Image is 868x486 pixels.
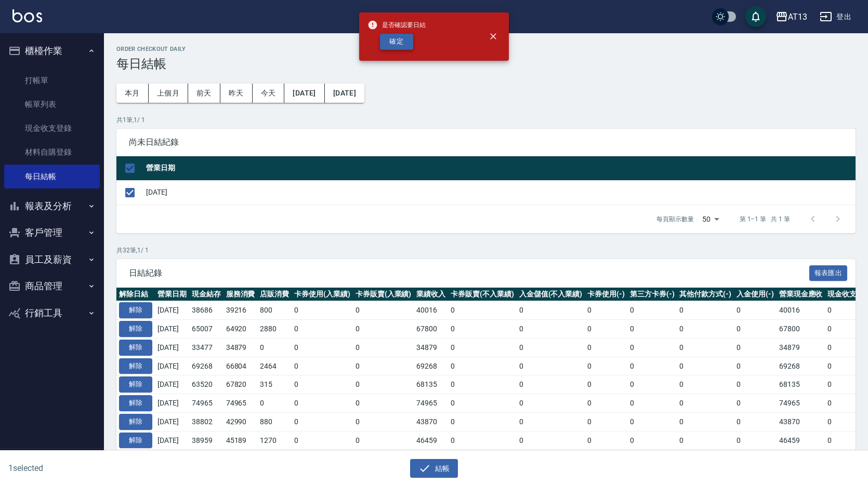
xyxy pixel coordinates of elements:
[777,301,825,320] td: 40016
[119,302,152,318] button: 解除
[189,431,223,450] td: 38959
[143,156,856,181] th: 營業日期
[585,412,627,431] td: 0
[353,357,414,375] td: 0
[448,357,517,375] td: 0
[627,301,677,320] td: 0
[220,84,253,103] button: 昨天
[777,394,825,413] td: 74965
[777,412,825,431] td: 43870
[4,140,100,164] a: 材料自購登錄
[517,301,585,320] td: 0
[4,300,100,327] button: 行銷工具
[284,84,324,103] button: [DATE]
[414,375,448,394] td: 68135
[809,267,848,277] a: 報表匯出
[223,431,258,450] td: 45189
[585,320,627,339] td: 0
[734,431,777,450] td: 0
[155,394,189,413] td: [DATE]
[155,431,189,450] td: [DATE]
[129,268,809,278] span: 日結紀錄
[517,412,585,431] td: 0
[189,357,223,375] td: 69268
[740,214,790,224] p: 第 1–1 筆 共 1 筆
[585,288,627,301] th: 卡券使用(-)
[189,301,223,320] td: 38686
[517,320,585,339] td: 0
[119,414,152,430] button: 解除
[292,431,353,450] td: 0
[627,288,677,301] th: 第三方卡券(-)
[734,288,777,301] th: 入金使用(-)
[627,320,677,339] td: 0
[116,84,149,103] button: 本月
[410,459,458,478] button: 結帳
[585,431,627,450] td: 0
[257,357,292,375] td: 2464
[448,375,517,394] td: 0
[143,180,856,205] td: [DATE]
[116,46,856,52] h2: Order checkout daily
[627,357,677,375] td: 0
[4,246,100,273] button: 員工及薪資
[189,375,223,394] td: 63520
[698,205,723,233] div: 50
[188,84,220,103] button: 前天
[4,219,100,246] button: 客戶管理
[677,320,734,339] td: 0
[448,338,517,357] td: 0
[119,433,152,449] button: 解除
[414,338,448,357] td: 34879
[448,288,517,301] th: 卡券販賣(不入業績)
[777,431,825,450] td: 46459
[292,301,353,320] td: 0
[116,115,856,125] p: 共 1 筆, 1 / 1
[414,301,448,320] td: 40016
[517,375,585,394] td: 0
[292,338,353,357] td: 0
[292,288,353,301] th: 卡券使用(入業績)
[155,301,189,320] td: [DATE]
[253,84,285,103] button: 今天
[517,431,585,450] td: 0
[627,394,677,413] td: 0
[585,357,627,375] td: 0
[116,57,856,71] h3: 每日結帳
[119,376,152,393] button: 解除
[189,338,223,357] td: 33477
[223,288,258,301] th: 服務消費
[189,320,223,339] td: 65007
[325,84,364,103] button: [DATE]
[627,375,677,394] td: 0
[777,320,825,339] td: 67800
[677,357,734,375] td: 0
[771,6,811,28] button: AT13
[677,338,734,357] td: 0
[4,69,100,92] a: 打帳單
[257,338,292,357] td: 0
[223,375,258,394] td: 67820
[257,375,292,394] td: 315
[777,357,825,375] td: 69268
[448,301,517,320] td: 0
[448,412,517,431] td: 0
[155,320,189,339] td: [DATE]
[4,116,100,140] a: 現金收支登錄
[414,412,448,431] td: 43870
[777,338,825,357] td: 34879
[116,288,155,301] th: 解除日結
[734,394,777,413] td: 0
[448,320,517,339] td: 0
[257,320,292,339] td: 2880
[353,338,414,357] td: 0
[4,92,100,116] a: 帳單列表
[155,412,189,431] td: [DATE]
[734,412,777,431] td: 0
[353,320,414,339] td: 0
[734,357,777,375] td: 0
[656,214,694,224] p: 每頁顯示數量
[155,357,189,375] td: [DATE]
[677,288,734,301] th: 其他付款方式(-)
[223,357,258,375] td: 66804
